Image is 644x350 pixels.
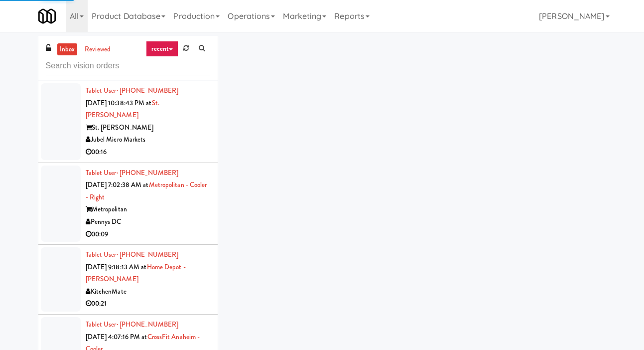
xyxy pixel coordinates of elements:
[86,134,210,146] div: Jubel Micro Markets
[86,98,152,108] span: [DATE] 10:38:43 PM at
[46,57,210,75] input: Search vision orders
[86,228,210,241] div: 00:09
[86,180,207,202] a: Metropolitan - Cooler - Right
[86,203,210,216] div: Metropolitan
[86,332,147,342] span: [DATE] 4:07:16 PM at
[38,163,218,245] li: Tablet User· [PHONE_NUMBER][DATE] 7:02:38 AM atMetropolitan - Cooler - RightMetropolitanPennys DC...
[86,168,179,177] a: Tablet User· [PHONE_NUMBER]
[82,43,113,56] a: reviewed
[57,43,78,56] a: inbox
[38,81,218,163] li: Tablet User· [PHONE_NUMBER][DATE] 10:38:43 PM atSt. [PERSON_NAME]St. [PERSON_NAME]Jubel Micro Mar...
[117,86,179,95] span: · [PHONE_NUMBER]
[86,216,210,228] div: Pennys DC
[86,262,147,272] span: [DATE] 9:18:13 AM at
[38,7,56,25] img: Micromart
[86,146,210,159] div: 00:16
[86,320,179,329] a: Tablet User· [PHONE_NUMBER]
[86,286,210,298] div: KitchenMate
[117,250,179,259] span: · [PHONE_NUMBER]
[86,86,179,95] a: Tablet User· [PHONE_NUMBER]
[86,250,179,259] a: Tablet User· [PHONE_NUMBER]
[86,122,210,134] div: St. [PERSON_NAME]
[146,41,179,57] a: recent
[38,245,218,315] li: Tablet User· [PHONE_NUMBER][DATE] 9:18:13 AM atHome Depot - [PERSON_NAME]KitchenMate00:21
[117,320,179,329] span: · [PHONE_NUMBER]
[86,298,210,310] div: 00:21
[117,168,179,177] span: · [PHONE_NUMBER]
[86,180,149,189] span: [DATE] 7:02:38 AM at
